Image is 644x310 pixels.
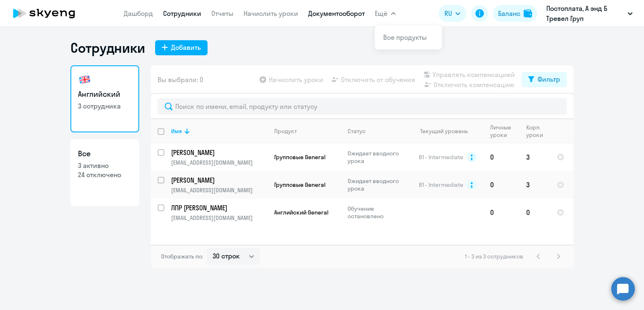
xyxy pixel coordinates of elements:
td: 3 [519,143,550,171]
td: 0 [519,199,550,226]
div: Личные уроки [490,124,514,139]
button: Фильтр [522,72,567,87]
a: Начислить уроки [244,9,298,18]
p: Постоплата, А энд Б Тревел Груп [546,3,624,23]
span: RU [444,8,452,18]
a: ЛПР [PERSON_NAME] [171,203,267,212]
p: [PERSON_NAME] [171,176,266,185]
img: balance [524,9,532,18]
span: Отображать по: [161,253,203,260]
button: RU [439,5,466,22]
p: [EMAIL_ADDRESS][DOMAIN_NAME] [171,186,267,194]
a: Дашборд [124,9,153,18]
div: Продукт [274,127,297,135]
a: Все3 активно24 отключено [70,139,139,206]
h1: Сотрудники [70,39,145,56]
p: 3 активно [78,161,132,170]
button: Постоплата, А энд Б Тревел Груп [542,3,637,23]
span: B1 - Intermediate [419,153,463,161]
p: [EMAIL_ADDRESS][DOMAIN_NAME] [171,159,267,166]
p: Ожидает вводного урока [348,150,405,165]
span: Групповые General [274,153,325,161]
span: Групповые General [274,181,325,189]
div: Корп. уроки [526,124,544,139]
td: 3 [519,171,550,199]
span: Ещё [375,8,387,18]
span: Вы выбрали: 0 [158,75,203,85]
span: B1 - Intermediate [419,181,463,189]
input: Поиск по имени, email, продукту или статусу [158,98,567,115]
button: Добавить [155,40,208,55]
a: [PERSON_NAME] [171,176,267,185]
td: 0 [483,199,519,226]
span: Английский General [274,209,328,216]
div: Корп. уроки [526,124,550,139]
p: [EMAIL_ADDRESS][DOMAIN_NAME] [171,214,267,222]
div: Фильтр [538,74,560,84]
p: 3 сотрудника [78,101,132,111]
p: Обучение остановлено [348,205,405,220]
td: 0 [483,171,519,199]
h3: Английский [78,89,132,100]
h3: Все [78,148,132,159]
div: Статус [348,127,366,135]
div: Продукт [274,127,340,135]
img: english [78,73,91,86]
a: Документооборот [308,9,365,18]
div: Статус [348,127,405,135]
a: Отчеты [211,9,234,18]
div: Имя [171,127,182,135]
p: 24 отключено [78,170,132,179]
div: Имя [171,127,267,135]
div: Текущий уровень [420,127,468,135]
div: Текущий уровень [412,127,483,135]
a: Все продукты [383,33,427,41]
p: [PERSON_NAME] [171,148,266,157]
td: 0 [483,143,519,171]
div: Добавить [171,42,201,52]
a: [PERSON_NAME] [171,148,267,157]
span: 1 - 3 из 3 сотрудников [465,253,523,260]
div: Баланс [498,8,520,18]
button: Балансbalance [493,5,537,22]
div: Личные уроки [490,124,519,139]
button: Ещё [375,5,396,22]
p: Ожидает вводного урока [348,177,405,192]
a: Сотрудники [163,9,201,18]
p: ЛПР [PERSON_NAME] [171,203,266,212]
a: Английский3 сотрудника [70,65,139,132]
